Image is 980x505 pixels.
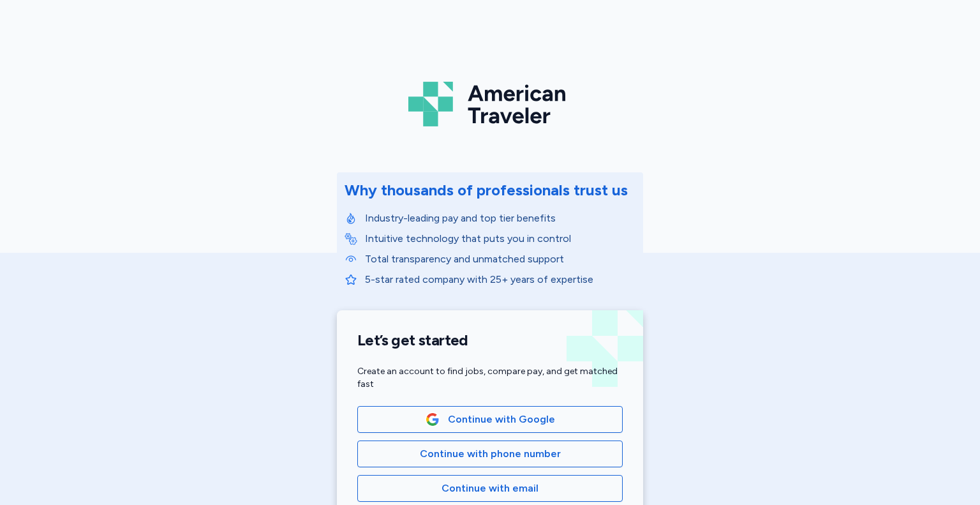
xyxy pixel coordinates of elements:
p: Industry-leading pay and top tier benefits [365,211,635,226]
img: Google Logo [426,412,440,426]
h1: Let’s get started [357,331,623,350]
span: Continue with phone number [420,446,561,462]
button: Continue with phone number [357,441,623,467]
span: Continue with Google [448,412,555,427]
button: Continue with email [357,475,623,502]
div: Create an account to find jobs, compare pay, and get matched fast [357,365,623,391]
p: Intuitive technology that puts you in control [365,231,635,246]
div: Why thousands of professionals trust us [345,180,628,200]
img: Logo [408,77,572,132]
p: 5-star rated company with 25+ years of expertise [365,272,635,287]
button: Google LogoContinue with Google [357,406,623,433]
span: Continue with email [442,481,538,496]
p: Total transparency and unmatched support [365,252,635,267]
